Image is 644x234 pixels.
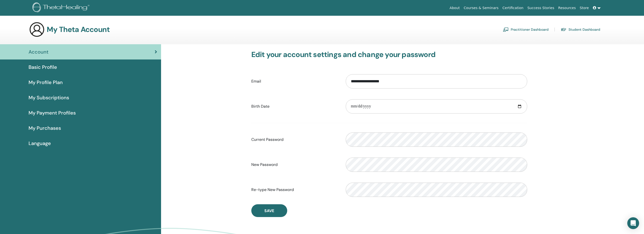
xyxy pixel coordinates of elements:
[29,22,45,37] img: generic-user-icon.jpg
[561,26,600,33] a: Student Dashboard
[29,109,76,117] span: My Payment Profiles
[448,3,462,13] a: About
[248,77,342,86] label: Email
[29,124,61,132] span: My Purchases
[627,217,639,229] div: Open Intercom Messenger
[503,27,509,32] img: chalkboard-teacher.svg
[29,79,63,86] span: My Profile Plan
[264,208,274,213] span: Save
[47,25,110,34] h3: My Theta Account
[251,50,527,59] h3: Edit your account settings and change your password
[503,26,549,33] a: Practitioner Dashboard
[29,63,57,71] span: Basic Profile
[29,94,69,101] span: My Subscriptions
[556,3,578,13] a: Resources
[248,185,342,194] label: Re-type New Password
[248,102,342,111] label: Birth Date
[248,135,342,144] label: Current Password
[525,3,556,13] a: Success Stories
[500,3,525,13] a: Certification
[561,28,567,32] img: graduation-cap.svg
[29,48,48,56] span: Account
[32,2,91,14] img: logo.png
[578,3,591,13] a: Store
[29,140,51,147] span: Language
[251,204,287,217] button: Save
[462,3,501,13] a: Courses & Seminars
[248,160,342,169] label: New Password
